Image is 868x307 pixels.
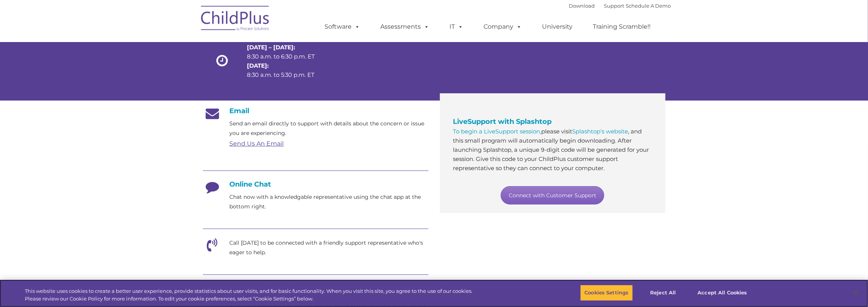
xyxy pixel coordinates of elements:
[847,284,864,301] button: Close
[694,285,751,301] button: Accept All Cookies
[230,192,428,211] p: Chat now with a knowledgable representative using the chat app at the bottom right.
[453,128,542,135] a: To begin a LiveSupport session,
[453,127,652,173] p: please visit , and this small program will automatically begin downloading. After launching Splas...
[247,62,269,69] strong: [DATE]:
[317,19,368,34] a: Software
[247,44,295,51] strong: [DATE] – [DATE]:
[197,0,274,39] img: ChildPlus by Procare Solutions
[373,19,437,34] a: Assessments
[639,285,687,301] button: Reject All
[604,3,625,9] a: Support
[442,19,471,34] a: IT
[626,3,671,9] a: Schedule A Demo
[573,128,628,135] a: Splashtop’s website
[230,140,284,147] a: Send Us An Email
[586,19,659,34] a: Training Scramble!!
[25,288,477,302] div: This website uses cookies to create a better user experience, provide statistics about user visit...
[569,3,595,9] a: Download
[476,19,530,34] a: Company
[569,3,671,9] font: |
[535,19,581,34] a: University
[580,285,633,301] button: Cookies Settings
[453,117,552,126] span: LiveSupport with Splashtop
[247,43,328,80] p: 8:30 a.m. to 6:30 p.m. ET 8:30 a.m. to 5:30 p.m. ET
[230,119,428,138] p: Send an email directly to support with details about the concern or issue you are experiencing.
[203,180,428,188] h4: Online Chat
[230,238,428,257] p: Call [DATE] to be connected with a friendly support representative who's eager to help.
[203,107,428,115] h4: Email
[501,186,604,205] a: Connect with Customer Support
